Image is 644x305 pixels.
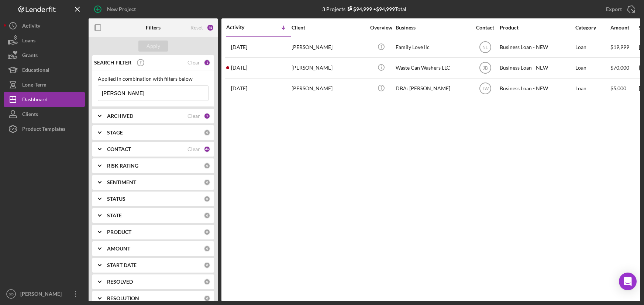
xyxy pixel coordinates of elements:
text: JB [482,66,488,71]
b: SENTIMENT [107,179,136,185]
div: Apply [147,41,160,52]
div: Overview [367,25,395,31]
button: Clients [4,107,85,122]
div: Reset [190,25,203,31]
b: RISK RATING [107,163,138,169]
button: Educational [4,63,85,77]
div: 0 [204,162,210,169]
button: Dashboard [4,92,85,107]
div: $94,999 [345,6,372,12]
div: Dashboard [22,92,48,109]
b: ARCHIVED [107,113,133,119]
div: 0 [204,245,210,252]
div: [PERSON_NAME] [18,287,66,303]
b: AMOUNT [107,246,130,252]
b: STATE [107,213,122,218]
div: Business Loan - NEW [500,79,574,98]
div: 1 [204,113,210,119]
div: Loan [575,58,610,78]
div: 0 [204,229,210,235]
div: 48 [207,24,214,31]
div: 0 [204,278,210,285]
time: 2025-02-17 03:06 [231,85,247,91]
b: RESOLUTION [107,295,139,301]
text: SO [8,292,14,296]
div: Waste Can Washers LLC [396,58,469,78]
div: [PERSON_NAME] [292,79,365,98]
div: Grants [22,48,38,64]
div: Applied in combination with filters below [98,76,209,82]
div: Client [292,25,365,31]
span: $70,000 [610,64,629,71]
div: Product [500,25,574,31]
text: NL [482,45,488,50]
b: CONTACT [107,146,131,152]
button: Grants [4,48,85,63]
div: Educational [22,63,49,79]
div: [PERSON_NAME] [292,38,365,57]
div: 46 [204,146,210,152]
div: Loan [575,38,610,57]
time: 2025-09-24 22:38 [231,44,247,50]
div: Loan [575,79,610,98]
div: Category [575,25,610,31]
time: 2025-06-10 15:16 [231,65,247,71]
div: 0 [204,179,210,186]
div: Long-Term [22,77,47,94]
button: Export [599,2,640,17]
button: Activity [4,18,85,33]
div: New Project [107,2,136,17]
text: TW [482,86,489,91]
div: 0 [204,295,210,302]
span: $5,000 [610,85,626,91]
div: 0 [204,196,210,202]
div: Loans [22,33,35,50]
div: Business Loan - NEW [500,58,574,78]
div: Business [396,25,469,31]
button: Long-Term [4,77,85,92]
b: Filters [146,25,161,31]
b: STAGE [107,130,123,136]
button: Loans [4,33,85,48]
div: Product Templates [22,122,65,138]
div: Clear [187,146,200,152]
div: Activity [226,24,259,30]
div: Family Love llc [396,38,469,57]
b: SEARCH FILTER [94,60,131,66]
div: 0 [204,212,210,219]
div: 0 [204,129,210,136]
div: Clear [187,113,200,119]
b: PRODUCT [107,229,131,235]
div: [PERSON_NAME] [292,58,365,78]
div: Open Intercom Messenger [619,273,637,290]
div: Amount [610,25,638,31]
div: 3 Projects • $94,999 Total [322,6,406,12]
b: RESOLVED [107,279,133,285]
div: Clients [22,107,38,123]
b: START DATE [107,262,137,268]
div: 1 [204,59,210,66]
button: Product Templates [4,122,85,136]
div: Contact [471,25,499,31]
button: Apply [138,41,168,52]
div: DBA: [PERSON_NAME] [396,79,469,98]
div: Activity [22,18,40,35]
div: Export [606,2,622,17]
button: SO[PERSON_NAME] [4,287,85,301]
div: $19,999 [610,38,638,57]
div: Clear [187,60,200,66]
div: Business Loan - NEW [500,38,574,57]
b: STATUS [107,196,125,202]
button: New Project [89,2,143,17]
div: 0 [204,262,210,269]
